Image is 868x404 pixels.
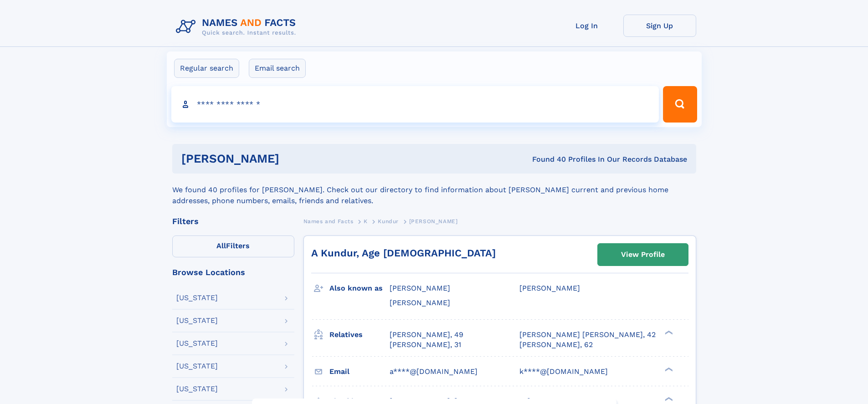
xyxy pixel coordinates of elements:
a: View Profile [598,244,688,266]
a: Sign Up [623,15,696,37]
div: ❯ [663,329,673,335]
span: [PERSON_NAME] [409,218,458,225]
a: [PERSON_NAME] [PERSON_NAME], 42 [519,330,656,340]
a: [PERSON_NAME], 49 [390,330,463,340]
input: search input [171,86,659,123]
button: Search Button [663,86,697,123]
a: A Kundur, Age [DEMOGRAPHIC_DATA] [311,247,496,259]
a: [PERSON_NAME], 62 [519,340,593,350]
div: [US_STATE] [176,340,218,347]
h3: Also known as [329,281,390,296]
div: [US_STATE] [176,317,218,324]
a: K [364,215,368,227]
span: K [364,218,368,225]
div: View Profile [621,244,665,265]
div: [US_STATE] [176,385,218,393]
div: [US_STATE] [176,294,218,302]
label: Filters [172,235,294,257]
label: Email search [249,59,306,78]
div: ❯ [663,366,673,372]
span: All [216,241,226,250]
span: [PERSON_NAME] [519,284,580,292]
a: Log In [550,15,623,37]
div: Found 40 Profiles In Our Records Database [406,154,687,164]
div: Filters [172,217,294,225]
span: [PERSON_NAME] [390,284,450,292]
div: [US_STATE] [176,363,218,370]
h3: Relatives [329,327,390,343]
h3: Email [329,364,390,379]
div: Browse Locations [172,268,294,276]
img: Logo Names and Facts [172,15,303,39]
a: [PERSON_NAME], 31 [390,340,461,350]
a: Names and Facts [303,215,354,227]
label: Regular search [174,59,239,78]
span: Kundur [378,218,399,225]
div: We found 40 profiles for [PERSON_NAME]. Check out our directory to find information about [PERSON... [172,174,696,206]
div: ❯ [663,396,673,402]
a: Kundur [378,215,399,227]
span: [PERSON_NAME] [390,298,450,307]
h1: [PERSON_NAME] [181,153,406,164]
